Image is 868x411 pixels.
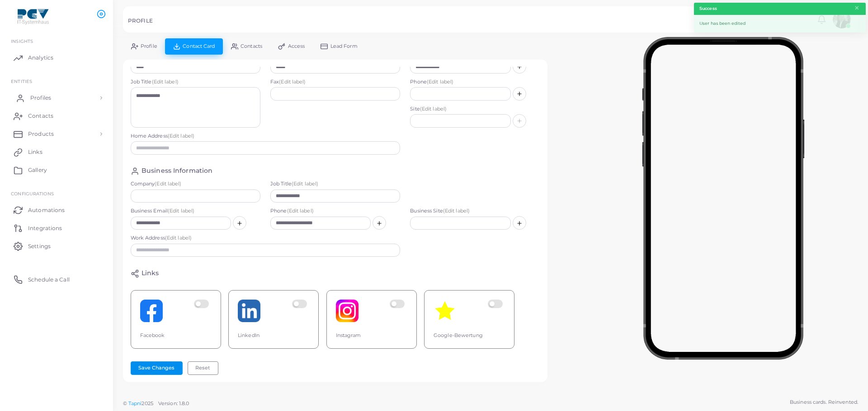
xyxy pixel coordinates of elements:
a: Settings [7,237,106,255]
button: Reset [188,361,218,375]
div: User has been edited [694,15,866,32]
span: (Edit label) [279,79,306,85]
span: Profile [141,44,157,49]
label: Business Site [410,208,540,215]
a: Profiles [7,89,106,107]
img: linkedin.png [238,300,260,322]
span: Lead Form [330,44,358,49]
span: ENTITIES [11,79,32,84]
span: Profiles [30,94,51,102]
span: INSIGHTS [11,38,33,44]
span: (Edit label) [155,180,181,187]
label: Job Title [131,79,260,86]
span: © [123,400,189,407]
a: Integrations [7,219,106,237]
label: Business Email [131,208,260,215]
a: Links [7,143,106,161]
span: (Edit label) [165,235,192,241]
span: Schedule a Call [28,276,70,284]
span: (Edit label) [168,133,194,139]
span: Analytics [28,54,53,62]
span: Automations [28,206,65,214]
span: Version: 1.8.0 [158,400,189,406]
img: logo [8,9,58,25]
span: 2025 [142,400,153,407]
button: Close [854,3,860,13]
span: Products [28,130,54,138]
span: (Edit label) [168,208,194,214]
span: Gallery [28,166,47,174]
span: Integrations [28,224,62,232]
label: Company [131,180,260,188]
h5: PROFILE [128,18,153,24]
span: (Edit label) [292,180,318,187]
label: Site [410,106,540,113]
span: (Edit label) [420,106,447,112]
div: LinkedIn [238,332,309,339]
label: Phone [270,208,400,215]
span: (Edit label) [427,79,453,85]
a: Tapni [128,400,142,406]
a: Schedule a Call [7,270,106,288]
label: Home Address [131,133,401,140]
label: Fax [270,79,400,86]
span: (Edit label) [152,79,179,85]
a: Contacts [7,107,106,125]
label: Work Address [131,235,401,242]
div: Facebook [140,332,212,339]
a: Automations [7,201,106,219]
h4: Business Information [142,167,212,175]
div: Google-Bewertung [434,332,505,339]
button: Save Changes [131,361,183,375]
img: instagram.png [336,300,359,322]
span: Access [288,44,305,49]
img: phone-mock.b55596b7.png [642,37,804,360]
span: (Edit label) [443,208,470,214]
span: (Edit label) [287,208,314,214]
span: Settings [28,242,51,250]
img: facebook.png [140,300,163,322]
span: Business cards. Reinvented. [790,398,858,406]
span: Configurations [11,191,54,196]
label: Phone [410,79,540,86]
a: Analytics [7,49,106,67]
img: gizNW4KSKR06hIYDBrTrAIuTab7myb90-1711029162547.png [434,300,456,322]
a: Products [7,125,106,143]
span: Contacts [241,44,262,49]
span: Contacts [28,112,53,120]
span: Contact Card [183,44,215,49]
span: Links [28,148,42,156]
a: Gallery [7,161,106,179]
h4: Links [142,269,159,278]
div: Instagram [336,332,407,339]
strong: Success [699,5,717,12]
label: Job Title [270,180,400,188]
